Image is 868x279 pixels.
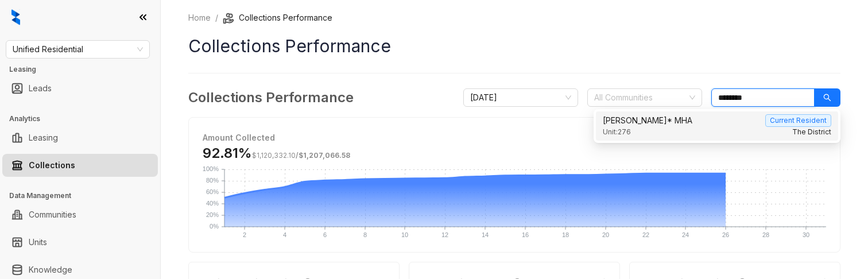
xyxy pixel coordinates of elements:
[206,200,219,207] text: 40%
[2,203,158,226] li: Communities
[792,127,831,138] span: The District
[470,89,571,106] span: August 2025
[2,126,158,149] li: Leasing
[441,231,448,238] text: 12
[682,231,689,238] text: 24
[562,231,569,238] text: 18
[215,11,218,24] li: /
[29,231,47,254] a: Units
[803,231,809,238] text: 30
[188,87,354,108] h3: Collections Performance
[223,11,332,24] li: Collections Performance
[522,231,529,238] text: 16
[642,231,649,238] text: 22
[401,231,408,238] text: 10
[206,177,219,184] text: 80%
[210,223,219,230] text: 0%
[823,94,831,102] span: search
[722,231,729,238] text: 26
[29,77,52,100] a: Leads
[186,11,213,24] a: Home
[2,154,158,177] li: Collections
[13,41,143,58] span: Unified Residential
[283,231,286,238] text: 4
[603,114,692,127] span: [PERSON_NAME]* MHA
[482,231,489,238] text: 14
[206,211,219,218] text: 20%
[29,126,58,149] a: Leasing
[2,77,158,100] li: Leads
[203,144,350,162] h3: 92.81%
[299,151,350,160] span: $1,207,066.58
[2,231,158,254] li: Units
[206,188,219,195] text: 60%
[765,114,831,127] span: Current Resident
[363,231,367,238] text: 8
[762,231,769,238] text: 28
[603,127,631,138] span: Unit: 276
[9,64,160,75] h3: Leasing
[252,151,350,160] span: /
[243,231,246,238] text: 2
[11,9,20,25] img: logo
[9,114,160,124] h3: Analytics
[188,33,840,59] h1: Collections Performance
[203,133,275,142] strong: Amount Collected
[29,203,76,226] a: Communities
[602,231,609,238] text: 20
[9,191,160,201] h3: Data Management
[323,231,327,238] text: 6
[29,154,75,177] a: Collections
[203,165,219,172] text: 100%
[252,151,296,160] span: $1,120,332.10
